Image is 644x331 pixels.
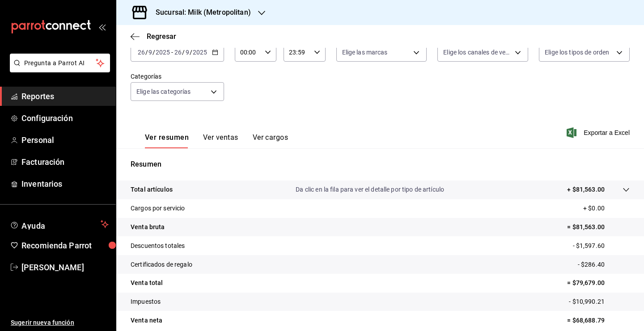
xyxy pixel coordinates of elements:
[578,260,630,269] p: - $286.40
[21,219,97,230] span: Ayuda
[10,54,110,72] button: Pregunta a Parrot AI
[253,133,288,148] button: Ver cargos
[98,23,106,30] button: open_drawer_menu
[131,204,185,213] p: Cargos por servicio
[21,156,109,168] span: Facturación
[567,278,630,288] p: = $79,679.00
[567,316,630,325] p: = $68,688.79
[131,297,161,306] p: Impuestos
[147,32,176,41] span: Regresar
[131,278,163,288] p: Venta total
[21,112,109,124] span: Configuración
[136,87,191,96] span: Elige las categorías
[203,133,238,148] button: Ver ventas
[545,48,609,57] span: Elige los tipos de orden
[342,48,388,57] span: Elige las marcas
[6,65,110,74] a: Pregunta a Parrot AI
[21,90,109,102] span: Reportes
[148,7,251,18] h3: Sucursal: Milk (Metropolitan)
[131,316,162,325] p: Venta neta
[131,222,165,232] p: Venta bruta
[131,241,185,251] p: Descuentos totales
[190,49,192,56] span: /
[21,134,109,146] span: Personal
[583,204,630,213] p: + $0.00
[148,49,153,56] input: --
[131,159,630,170] p: Resumen
[145,49,148,56] span: /
[573,241,630,251] p: - $1,597.60
[569,297,630,306] p: - $10,990.21
[567,185,605,194] p: + $81,563.00
[24,59,96,68] span: Pregunta a Parrot AI
[131,32,176,41] button: Regresar
[145,133,189,148] button: Ver resumen
[174,49,182,56] input: --
[568,127,630,138] button: Exportar a Excel
[21,261,109,273] span: [PERSON_NAME]
[296,185,444,194] p: Da clic en la fila para ver el detalle por tipo de artículo
[137,49,145,56] input: --
[192,49,208,56] input: ----
[11,318,109,327] span: Sugerir nueva función
[21,239,109,251] span: Recomienda Parrot
[567,222,630,232] p: = $81,563.00
[21,178,109,190] span: Inventarios
[153,49,155,56] span: /
[443,48,512,57] span: Elige los canales de venta
[131,73,224,80] label: Categorías
[185,49,190,56] input: --
[145,133,288,148] div: navigation tabs
[131,260,192,269] p: Certificados de regalo
[131,185,173,194] p: Total artículos
[171,49,173,56] span: -
[155,49,170,56] input: ----
[182,49,185,56] span: /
